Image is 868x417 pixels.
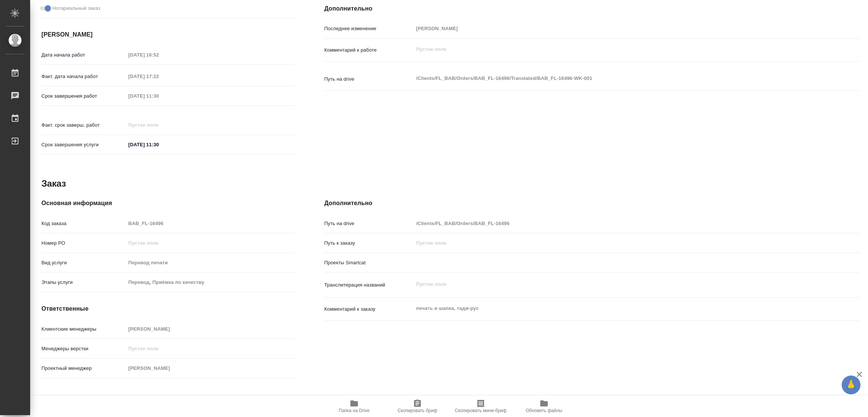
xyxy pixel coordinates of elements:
p: Комментарий к заказу [324,305,414,313]
span: Скопировать мини-бриф [455,408,506,413]
input: Пустое поле [126,363,294,374]
span: 🙏 [845,377,857,393]
input: Пустое поле [414,218,815,229]
input: Пустое поле [126,71,192,82]
button: 🙏 [842,376,860,394]
button: Папка на Drive [322,396,386,417]
p: Срок завершения услуги [41,141,126,149]
p: Менеджеры верстки [41,345,126,353]
p: Дата начала работ [41,51,126,59]
p: Клиентские менеджеры [41,325,126,333]
p: Транслитерация названий [324,281,414,289]
input: Пустое поле [126,49,192,60]
span: Нотариальный заказ [52,5,100,12]
p: Срок завершения работ [41,92,126,100]
input: Пустое поле [414,23,815,34]
p: Этапы услуги [41,279,126,286]
span: Обновить файлы [526,408,562,413]
button: Скопировать бриф [386,396,449,417]
p: Номер РО [41,239,126,247]
input: ✎ Введи что-нибудь [126,139,192,150]
textarea: /Clients/FL_BAB/Orders/BAB_FL-16496/Translated/BAB_FL-16496-WK-001 [414,72,815,85]
h4: Дополнительно [324,199,860,208]
h2: Заказ [41,178,66,190]
p: Проектный менеджер [41,365,126,372]
input: Пустое поле [126,218,294,229]
p: Код заказа [41,220,126,227]
input: Пустое поле [126,90,192,101]
p: Комментарий к работе [324,46,414,54]
p: Путь на drive [324,75,414,83]
input: Пустое поле [126,343,294,354]
span: Папка на Drive [339,408,370,413]
p: Путь на drive [324,220,414,227]
p: Факт. срок заверш. работ [41,121,126,129]
p: Путь к заказу [324,239,414,247]
input: Пустое поле [126,323,294,334]
button: Обновить файлы [512,396,576,417]
h4: Ответственные [41,304,294,313]
p: Вид услуги [41,259,126,267]
input: Пустое поле [126,277,294,288]
span: Скопировать бриф [397,408,437,413]
input: Пустое поле [126,257,294,268]
h4: [PERSON_NAME] [41,30,294,39]
input: Пустое поле [414,238,815,248]
button: Скопировать мини-бриф [449,396,512,417]
p: Последнее изменение [324,25,414,32]
h4: Дополнительно [324,4,860,13]
textarea: печать и шапка, тадж-рус [414,302,815,315]
p: Факт. дата начала работ [41,73,126,80]
h4: Основная информация [41,199,294,208]
input: Пустое поле [126,238,294,248]
p: Проекты Smartcat [324,259,414,267]
input: Пустое поле [126,120,192,130]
